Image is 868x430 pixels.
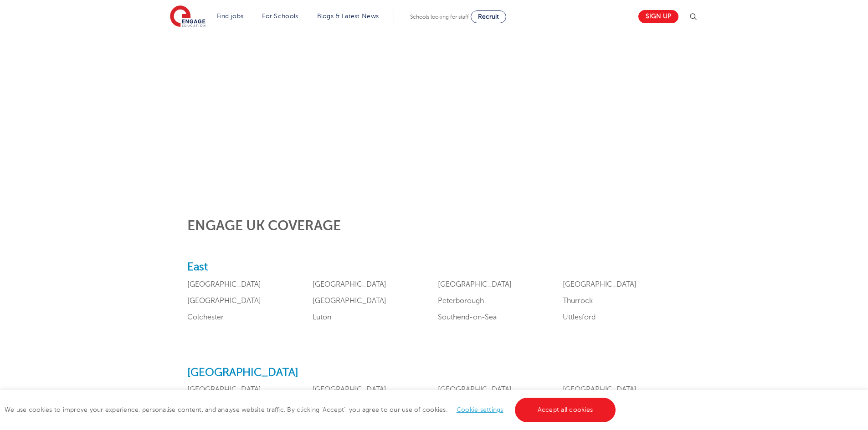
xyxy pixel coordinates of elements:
a: [GEOGRAPHIC_DATA] [563,280,637,288]
a: [GEOGRAPHIC_DATA] [313,297,386,305]
a: Peterborough [438,297,484,305]
a: Thurrock [563,297,593,305]
h2: East [187,261,681,274]
a: Recruit [471,10,506,23]
a: Colchester [187,313,224,321]
a: [GEOGRAPHIC_DATA] [313,385,386,394]
a: Accept all cookies [515,398,616,422]
a: Uttlesford [563,313,596,321]
a: [GEOGRAPHIC_DATA] [187,385,261,394]
a: [GEOGRAPHIC_DATA] [187,297,261,305]
a: Southend-on-Sea [438,313,497,321]
a: [GEOGRAPHIC_DATA] [563,385,637,394]
h2: [GEOGRAPHIC_DATA] [187,366,681,379]
a: [GEOGRAPHIC_DATA] [187,280,261,288]
a: For Schools [262,13,298,20]
img: Engage Education [170,5,205,28]
a: Blogs & Latest News [317,13,379,20]
a: Cookie settings [457,406,503,413]
a: [GEOGRAPHIC_DATA] [313,280,386,288]
a: [GEOGRAPHIC_DATA] [438,280,512,288]
a: Sign up [638,10,678,23]
a: Find jobs [217,13,244,20]
span: Recruit [478,13,499,20]
a: Luton [313,313,331,321]
a: [GEOGRAPHIC_DATA] [438,385,512,394]
span: Schools looking for staff [410,14,469,20]
h2: Engage UK Coverage [187,218,681,233]
span: We use cookies to improve your experience, personalise content, and analyse website traffic. By c... [5,406,618,413]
